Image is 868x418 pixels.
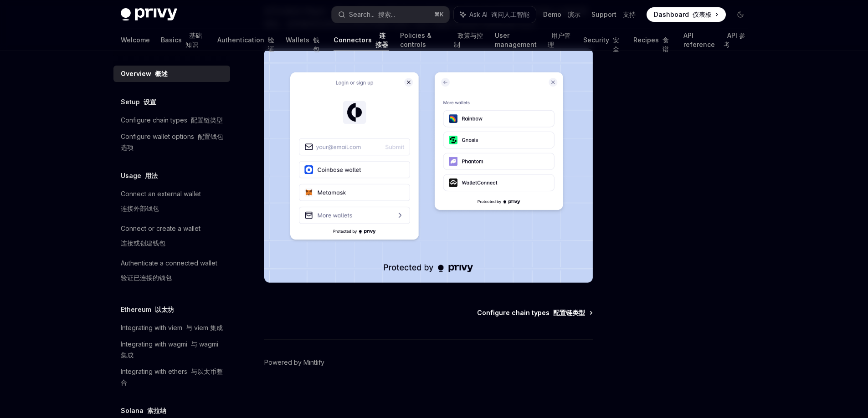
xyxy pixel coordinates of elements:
h5: Setup [121,97,156,107]
font: 用户管理 [548,31,570,48]
div: Integrating with wagmi [121,339,225,361]
a: Integrating with viem 与 viem 集成 [113,320,230,336]
font: 连接器 [375,31,388,48]
a: API reference API 参考 [683,29,748,51]
a: Integrating with ethers 与以太币整合 [113,363,230,391]
font: 用法 [145,172,158,179]
font: 验证 [268,36,274,53]
a: Security 安全 [583,29,622,51]
a: Authenticate a connected wallet验证已连接的钱包 [113,255,230,290]
div: Connect or create a wallet [121,223,200,252]
font: 钱包 [313,36,319,53]
a: Integrating with wagmi 与 wagmi 集成 [113,336,230,363]
font: 连接外部钱包 [121,204,159,212]
h5: Ethereum [121,304,174,315]
font: 配置链类型 [553,309,585,316]
font: 连接或创建钱包 [121,239,165,247]
div: Integrating with viem [121,322,223,333]
font: 食谱 [663,36,669,53]
font: 安全 [613,36,619,53]
img: Connectors3 [264,48,593,283]
a: Overview 概述 [113,66,230,82]
font: 搜索... [378,10,395,18]
span: Dashboard [654,10,712,19]
img: dark logo [121,8,177,21]
a: Connect an external wallet连接外部钱包 [113,186,230,220]
button: Ask AI 询问人工智能 [454,6,536,23]
div: Overview [121,68,168,79]
a: Dashboard 仪表板 [647,7,726,22]
h5: Usage [121,170,158,181]
div: Integrating with ethers [121,366,225,388]
font: 基础知识 [185,31,202,48]
font: 概述 [155,70,168,77]
span: Ask AI [469,10,529,19]
span: ⌘ K [434,11,444,18]
div: Connect an external wallet [121,189,201,218]
font: API 参考 [724,31,745,48]
button: Search... 搜索...⌘K [332,6,449,23]
a: Authentication 验证 [217,29,274,51]
a: Connect or create a wallet连接或创建钱包 [113,220,230,255]
a: Welcome [121,29,150,51]
font: 验证已连接的钱包 [121,274,172,281]
div: Configure wallet options [121,131,225,153]
div: Search... [349,9,395,20]
font: 询问人工智能 [491,10,529,18]
font: 支持 [623,10,636,18]
a: Connectors 连接器 [334,29,389,51]
a: Configure wallet options 配置钱包选项 [113,128,230,156]
font: 设置 [144,98,156,106]
a: Powered by Mintlify [264,358,324,367]
div: Configure chain types [121,115,223,126]
font: 以太坊 [155,306,174,313]
a: Policies & controls 政策与控制 [400,29,484,51]
span: Configure chain types [477,308,585,317]
a: Demo 演示 [543,10,580,19]
font: 索拉纳 [147,407,166,414]
a: Configure chain types 配置链类型 [113,112,230,128]
font: 仪表板 [693,10,712,18]
a: Support 支持 [591,10,636,19]
font: 与 viem 集成 [186,324,223,331]
a: Basics 基础知识 [161,29,207,51]
a: User management 用户管理 [495,29,573,51]
h5: Solana [121,405,166,416]
font: 政策与控制 [454,31,483,48]
div: Authenticate a connected wallet [121,258,217,287]
a: Wallets 钱包 [286,29,323,51]
font: 配置链类型 [191,116,223,124]
button: Toggle dark mode [733,7,748,22]
a: Configure chain types 配置链类型 [477,308,592,317]
font: 演示 [568,10,580,18]
a: Recipes 食谱 [633,29,672,51]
